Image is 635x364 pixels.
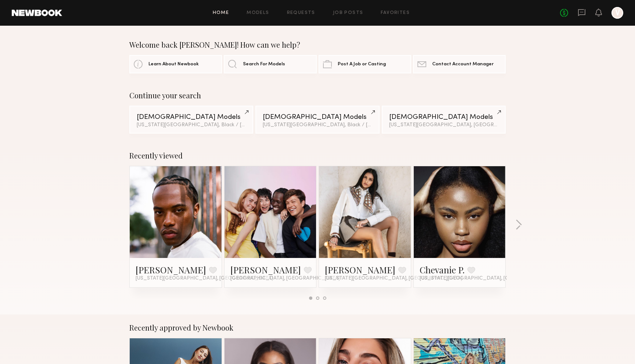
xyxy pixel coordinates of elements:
[243,62,285,67] span: Search For Models
[389,114,498,121] div: [DEMOGRAPHIC_DATA] Models
[224,55,316,73] a: Search For Models
[420,264,464,276] a: Chevanie P.
[338,62,386,67] span: Post A Job or Casting
[333,11,363,15] a: Job Posts
[611,7,623,19] a: V
[382,106,506,134] a: [DEMOGRAPHIC_DATA] Models[US_STATE][GEOGRAPHIC_DATA], [GEOGRAPHIC_DATA]
[420,276,557,281] span: [US_STATE][GEOGRAPHIC_DATA], [GEOGRAPHIC_DATA]
[137,114,246,121] div: [DEMOGRAPHIC_DATA] Models
[129,55,222,73] a: Learn About Newbook
[136,276,273,281] span: [US_STATE][GEOGRAPHIC_DATA], [GEOGRAPHIC_DATA]
[263,114,372,121] div: [DEMOGRAPHIC_DATA] Models
[129,323,506,332] div: Recently approved by Newbook
[230,264,301,276] a: [PERSON_NAME]
[325,264,395,276] a: [PERSON_NAME]
[255,106,379,134] a: [DEMOGRAPHIC_DATA] Models[US_STATE][GEOGRAPHIC_DATA], Black / [DEMOGRAPHIC_DATA]
[230,276,340,281] span: [GEOGRAPHIC_DATA], [GEOGRAPHIC_DATA]
[319,55,411,73] a: Post A Job or Casting
[413,55,506,73] a: Contact Account Manager
[148,62,199,67] span: Learn About Newbook
[136,264,206,276] a: [PERSON_NAME]
[129,40,506,49] div: Welcome back [PERSON_NAME]! How can we help?
[381,11,410,15] a: Favorites
[287,11,315,15] a: Requests
[213,11,229,15] a: Home
[325,276,462,281] span: [US_STATE][GEOGRAPHIC_DATA], [GEOGRAPHIC_DATA]
[129,91,506,100] div: Continue your search
[137,123,246,128] div: [US_STATE][GEOGRAPHIC_DATA], Black / [DEMOGRAPHIC_DATA]
[129,106,253,134] a: [DEMOGRAPHIC_DATA] Models[US_STATE][GEOGRAPHIC_DATA], Black / [DEMOGRAPHIC_DATA]
[247,11,269,15] a: Models
[389,123,498,128] div: [US_STATE][GEOGRAPHIC_DATA], [GEOGRAPHIC_DATA]
[129,151,506,160] div: Recently viewed
[263,123,372,128] div: [US_STATE][GEOGRAPHIC_DATA], Black / [DEMOGRAPHIC_DATA]
[432,62,494,67] span: Contact Account Manager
